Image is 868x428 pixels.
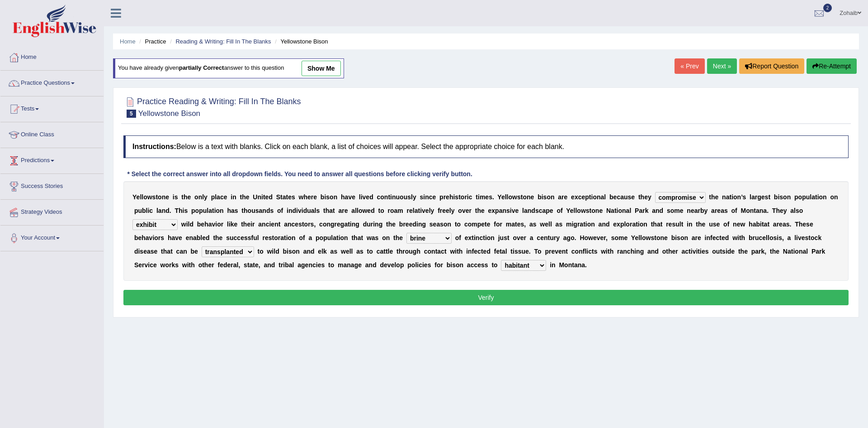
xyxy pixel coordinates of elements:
[542,193,543,201] b: i
[246,193,250,201] b: e
[631,193,635,201] b: e
[208,207,212,214] b: a
[244,207,248,214] b: h
[413,207,415,214] b: l
[778,193,779,201] b: i
[113,58,344,78] div: You have already given answer to this question
[203,207,207,214] b: u
[564,193,568,201] b: e
[184,207,188,214] b: s
[341,193,345,201] b: h
[240,193,242,201] b: t
[644,193,648,201] b: e
[220,207,224,214] b: n
[390,193,392,201] b: i
[371,207,375,214] b: d
[204,193,208,201] b: y
[495,207,499,214] b: p
[411,193,413,201] b: l
[355,207,357,214] b: l
[334,193,338,201] b: n
[351,207,355,214] b: a
[362,207,367,214] b: w
[502,207,506,214] b: n
[551,193,555,201] b: n
[420,193,423,201] b: s
[512,193,517,201] b: w
[298,207,302,214] b: v
[512,207,515,214] b: v
[158,193,162,201] b: o
[195,207,199,214] b: o
[475,207,477,214] b: t
[521,193,523,201] b: t
[253,193,257,201] b: U
[292,193,295,201] b: s
[476,193,478,201] b: t
[783,193,787,201] b: o
[543,193,547,201] b: s
[489,193,492,201] b: s
[443,193,446,201] b: r
[296,207,298,214] b: i
[123,169,476,179] div: * Select the correct answer into all dropdown fields. You need to answer all questions before cli...
[202,193,204,201] b: l
[481,207,485,214] b: e
[380,207,384,214] b: o
[132,193,137,201] b: Y
[397,207,403,214] b: m
[501,193,505,201] b: e
[497,193,501,201] b: Y
[433,193,436,201] b: e
[191,207,195,214] b: p
[216,207,220,214] b: o
[283,193,286,201] b: a
[449,193,453,201] b: h
[388,193,390,201] b: t
[415,207,418,214] b: a
[265,193,269,201] b: e
[0,96,104,119] a: Tests
[227,207,231,214] b: h
[270,207,274,214] b: s
[743,193,746,201] b: s
[311,193,313,201] b: r
[261,193,263,201] b: i
[173,193,175,201] b: i
[175,207,179,214] b: T
[286,193,288,201] b: t
[120,38,136,45] a: Home
[224,193,227,201] b: e
[830,193,834,201] b: o
[571,193,575,201] b: e
[750,193,751,201] b: l
[461,193,465,201] b: o
[324,193,326,201] b: i
[538,193,542,201] b: b
[292,207,296,214] b: d
[369,193,373,201] b: d
[214,207,216,214] b: i
[409,207,413,214] b: e
[262,207,266,214] b: n
[787,193,791,201] b: n
[442,207,446,214] b: e
[287,207,288,214] b: i
[276,193,280,201] b: S
[140,193,142,201] b: l
[823,193,827,201] b: n
[198,193,203,201] b: n
[491,207,495,214] b: x
[330,193,334,201] b: o
[207,207,208,214] b: l
[215,193,217,201] b: l
[641,193,645,201] b: h
[547,193,551,201] b: o
[478,193,480,201] b: i
[242,193,246,201] b: h
[235,207,238,214] b: s
[187,193,191,201] b: e
[181,193,184,201] b: t
[325,207,330,214] b: h
[277,207,281,214] b: o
